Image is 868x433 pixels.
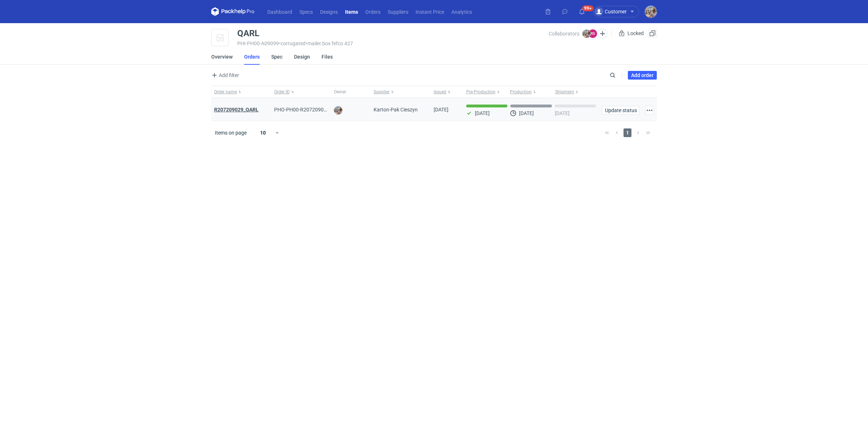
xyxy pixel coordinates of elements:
[448,7,476,16] a: Analytics
[264,7,296,16] a: Dashboard
[582,29,591,38] img: Michał Palasek
[434,89,446,95] span: Issued
[371,98,431,121] div: Karton-Pak Cieszyn
[576,6,588,17] button: 99+
[306,41,353,46] span: • mailer box fefco 427
[431,86,463,98] button: Issued
[334,89,346,95] span: Owner
[624,128,631,137] span: 1
[554,86,599,98] button: Shipment
[371,86,431,98] button: Supplier
[475,110,490,116] p: [DATE]
[374,106,418,113] span: Karton-Pak Cieszyn
[593,6,645,17] button: Customer
[549,31,579,37] span: Collaborators
[279,41,306,46] span: • corrugated
[463,86,509,98] button: Pre-Production
[237,41,549,46] div: PHI-PH00-A09099
[237,29,259,38] div: QARL
[412,7,448,16] a: Instant Price
[555,110,570,116] p: [DATE]
[555,89,574,95] span: Shipment
[274,107,345,113] span: PHO-PH00-R207209029_QARL
[274,89,290,95] span: Order ID
[466,89,495,95] span: Pre-Production
[271,49,282,65] a: Spec
[341,7,362,16] a: Items
[251,128,275,138] div: 10
[244,49,260,65] a: Orders
[645,106,654,115] button: Actions
[617,29,645,38] div: Locked
[211,7,255,16] svg: Packhelp Pro
[211,49,233,65] a: Overview
[210,71,239,80] span: Add filter
[210,71,239,80] button: Add filter
[214,107,259,113] a: R207209029_QARL
[215,129,247,136] span: Items on page
[316,7,341,16] a: Designs
[434,107,448,113] span: 25/09/2025
[602,106,639,115] button: Update status
[374,89,390,95] span: Supplier
[605,108,636,113] span: Update status
[510,89,532,95] span: Production
[271,86,331,98] button: Order ID
[645,6,657,18] img: Michał Palasek
[362,7,384,16] a: Orders
[211,86,271,98] button: Order name
[598,29,607,38] button: Edit collaborators
[322,49,333,65] a: Files
[595,7,627,16] div: Customer
[588,29,597,38] figcaption: RS
[628,71,657,80] a: Add order
[648,29,657,38] button: Duplicate Item
[509,86,554,98] button: Production
[294,49,310,65] a: Design
[296,7,316,16] a: Specs
[519,110,534,116] p: [DATE]
[214,89,237,95] span: Order name
[608,71,631,80] input: Search
[334,106,342,115] img: Michał Palasek
[384,7,412,16] a: Suppliers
